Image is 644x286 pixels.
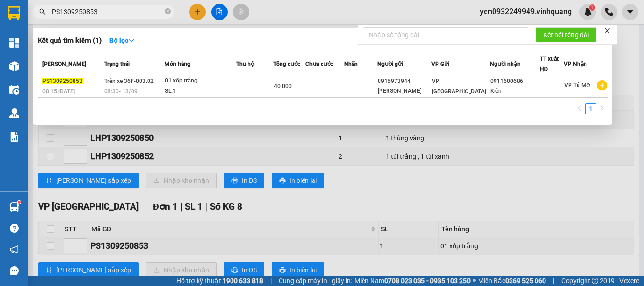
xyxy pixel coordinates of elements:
button: right [596,103,608,114]
span: search [39,8,46,15]
span: TT xuất HĐ [540,56,559,73]
span: close-circle [165,8,171,14]
span: Trạng thái [104,61,130,67]
strong: Bộ lọc [109,37,135,44]
span: question-circle [10,224,19,233]
img: warehouse-icon [9,61,19,71]
span: Trên xe 36F-003.02 [104,78,154,84]
div: Kiên [490,86,539,96]
span: Món hàng [165,61,190,67]
img: warehouse-icon [9,202,19,212]
span: VP Tú Mỡ [564,82,590,89]
span: VP [GEOGRAPHIC_DATA] [432,78,486,95]
span: Người gửi [377,61,403,67]
div: SL: 1 [165,86,236,97]
span: VP Nhận [564,61,587,67]
img: dashboard-icon [9,38,19,48]
input: Tìm tên, số ĐT hoặc mã đơn [52,7,163,17]
div: 0911600686 [490,76,539,86]
button: Bộ lọcdown [102,33,142,48]
sup: 1 [18,201,21,204]
span: 40.000 [274,83,292,90]
a: 1 [586,104,596,114]
span: Nhãn [344,61,358,67]
span: close [604,27,611,34]
img: warehouse-icon [9,108,19,118]
img: warehouse-icon [9,85,19,95]
span: 08:30 - 13/09 [104,88,138,95]
span: [PERSON_NAME] [42,61,86,67]
button: Kết nối tổng đài [536,27,596,42]
span: PS1309250853 [42,78,83,84]
span: Thu hộ [236,61,254,67]
button: left [574,103,585,114]
span: Kết nối tổng đài [543,30,589,40]
span: 08:15 [DATE] [42,88,75,95]
li: Next Page [596,103,608,114]
span: message [10,266,19,275]
span: Tổng cước [273,61,300,67]
img: logo-vxr [8,6,20,20]
div: [PERSON_NAME] [378,86,431,96]
li: 1 [585,103,596,114]
h3: Kết quả tìm kiếm ( 1 ) [38,36,102,46]
span: right [599,106,605,111]
span: close-circle [165,8,171,16]
input: Nhập số tổng đài [363,27,528,42]
li: Previous Page [574,103,585,114]
span: Người nhận [490,61,520,67]
span: down [128,37,135,44]
span: plus-circle [597,80,607,90]
div: 01 xốp trắng [165,76,236,86]
div: 0915973944 [378,76,431,86]
span: Chưa cước [305,61,333,67]
span: VP Gửi [431,61,449,67]
span: left [577,106,582,111]
span: notification [10,245,19,254]
img: solution-icon [9,132,19,142]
